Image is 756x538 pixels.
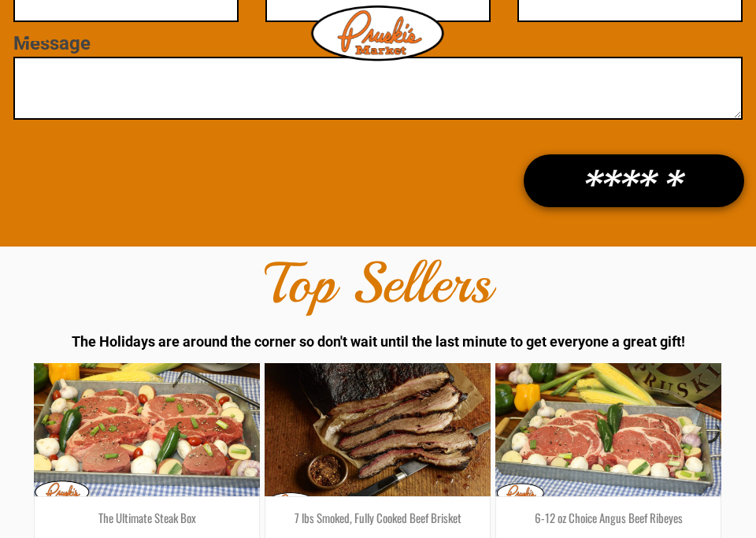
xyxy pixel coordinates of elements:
[46,509,247,526] h3: The Ultimate Steak Box
[508,509,709,526] h3: 6-12 oz Choice Angus Beef Ribeyes
[14,13,55,54] button: menu
[72,333,685,350] span: The Holidays are around the corner so don't wait until the last minute to get everyone a great gift!
[277,509,478,526] h3: 7 lbs Smoked, Fully Cooked Beef Brisket
[265,248,491,319] font: Top Sellers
